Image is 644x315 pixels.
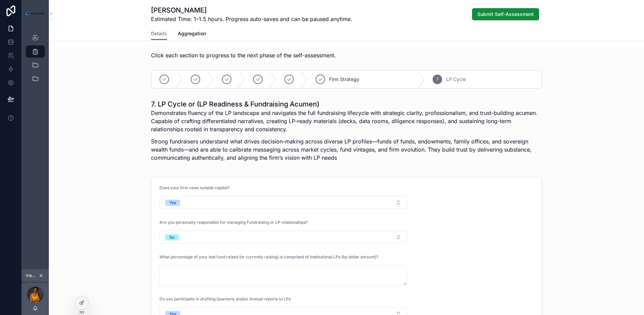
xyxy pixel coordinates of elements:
img: App logo [26,12,45,16]
span: What percentage of your last fund raised (or currently raising) is comprised of Institutional LPs... [159,254,378,259]
span: LP Cycle [446,76,466,83]
span: 7 [436,77,439,82]
span: Click each section to progress to the next phase of the self-assessment. [151,52,336,59]
span: Firm Strategy [329,76,359,83]
span: Viewing as [PERSON_NAME] [26,273,37,278]
p: Strong fundraisers understand what drives decision-making across diverse LP profiles—funds of fun... [151,137,542,162]
h1: 7. LP Cycle or (LP Readiness & Fundraising Acumen) [151,99,542,109]
p: Demonstrates fluency of the LP landscape and navigates the full fundraising lifecycle with strate... [151,109,542,133]
span: Submit Self-Assessment [477,11,534,18]
div: scrollable content [22,27,49,94]
button: Select Button [159,231,407,243]
div: No [169,234,175,240]
h1: [PERSON_NAME] [151,5,352,15]
span: Are you personally responsible for managing Fundraising or LP relationships? [159,220,308,225]
span: Details [151,30,167,37]
button: Select Button [159,196,407,209]
a: Aggregation [178,27,206,41]
div: Yes [169,200,176,206]
button: Submit Self-Assessment [472,8,539,20]
a: Details [151,27,167,40]
span: Estimated Time: 1–1.5 hours. Progress auto-saves and can be paused anytime. [151,15,352,23]
span: Does your firm raise outside capital? [159,185,230,190]
span: Do you participate in drafting Quarterly and/or Annual reports to LPs [159,296,291,301]
span: Aggregation [178,30,206,37]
